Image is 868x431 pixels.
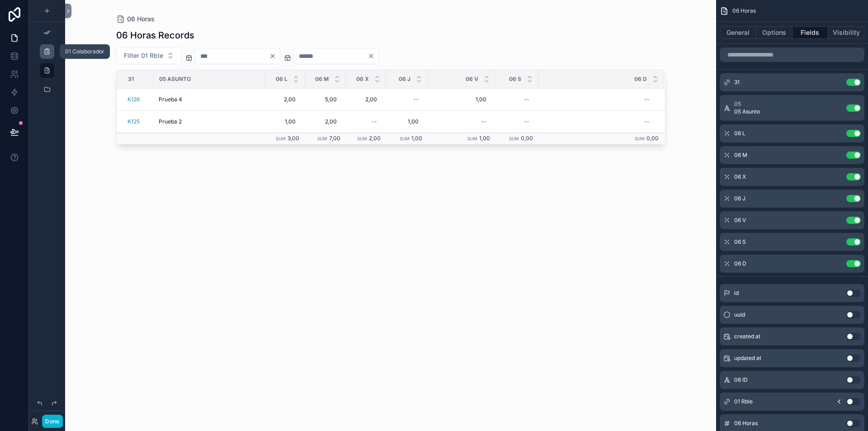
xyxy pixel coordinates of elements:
button: Visibility [828,26,864,39]
span: 06 X [356,76,369,83]
span: 06 S [734,238,746,246]
span: 06 X [734,173,746,180]
span: 06 Horas [732,7,756,14]
span: 0,00 [521,135,533,142]
span: 7,00 [329,135,340,142]
span: 06 V [734,217,746,224]
button: Done [42,415,62,428]
span: 2,00 [369,135,381,142]
span: 05 [734,100,760,108]
span: 31 [734,79,740,86]
span: 05 Asunto [734,108,760,115]
button: General [720,26,756,39]
span: 06 S [509,76,521,83]
small: Sum [357,136,367,141]
span: id [734,289,739,297]
small: Sum [400,136,410,141]
span: 01 Colaborador [65,48,104,55]
span: 0,00 [646,135,659,142]
span: 06 ID [734,376,748,384]
button: Fields [793,26,829,39]
span: 06 J [399,76,410,83]
span: 06 L [734,130,745,137]
span: 05 Asunto [159,76,191,83]
small: Sum [317,136,327,141]
span: 06 M [734,152,747,159]
span: 1,00 [411,135,422,142]
small: Sum [509,136,519,141]
span: 3,00 [288,135,299,142]
small: Sum [635,136,645,141]
span: updated at [734,355,761,362]
small: Sum [276,136,286,141]
span: 01 Rble [734,398,753,405]
span: 1,00 [479,135,490,142]
span: uuid [734,311,745,318]
span: 06 V [466,76,478,83]
span: 06 M [315,76,329,83]
span: 06 D [734,260,746,267]
small: Sum [467,136,477,141]
span: 31 [128,76,134,83]
span: created at [734,333,760,340]
span: 06 D [634,76,647,83]
button: Options [756,26,793,39]
span: 06 J [734,195,745,202]
span: 06 L [276,76,288,83]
